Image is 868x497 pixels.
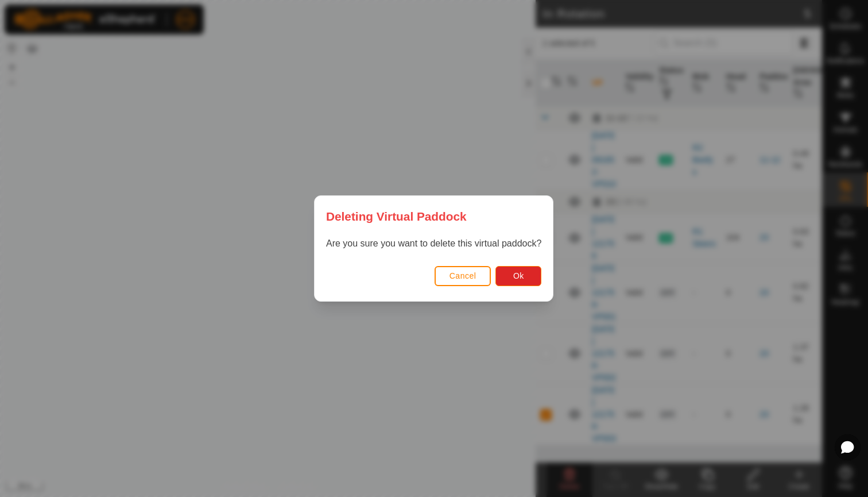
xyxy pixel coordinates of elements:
p: Are you sure you want to delete this virtual paddock? [326,237,541,251]
button: Ok [496,266,542,286]
span: Deleting Virtual Paddock [326,207,467,225]
button: Cancel [435,266,491,286]
span: Cancel [449,271,476,280]
span: Ok [513,271,524,280]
